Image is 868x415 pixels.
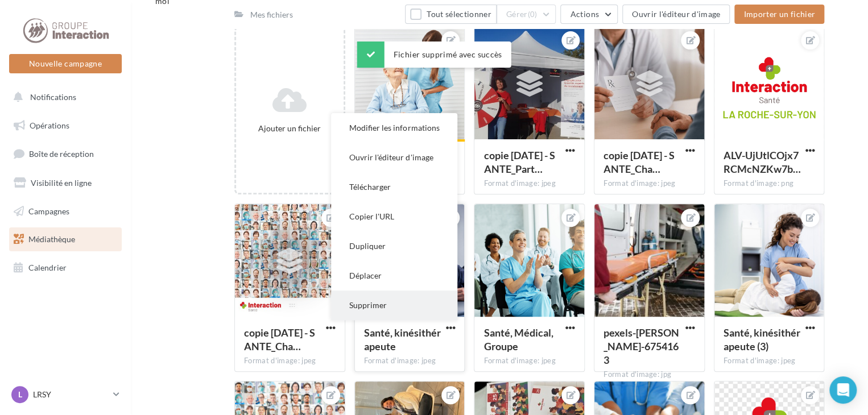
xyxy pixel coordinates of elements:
[405,5,496,24] button: Tout sélectionner
[724,356,815,366] div: Format d'image: jpeg
[331,231,457,261] button: Dupliquer
[7,256,124,280] a: Calendrier
[7,114,124,138] a: Opérations
[604,179,695,189] div: Format d'image: jpeg
[244,326,315,352] span: copie 10-07-2025 - SANTE_Changement de saisons_été
[331,261,457,290] button: Déplacer
[483,356,575,366] div: Format d'image: jpeg
[331,143,457,172] button: Ouvrir l'éditeur d'image
[30,121,69,130] span: Opérations
[724,179,815,189] div: Format d'image: png
[331,290,457,320] button: Supprimer
[570,9,598,19] span: Actions
[560,5,617,24] button: Actions
[28,234,75,244] span: Médiathèque
[622,5,730,24] button: Ouvrir l'éditeur d'image
[483,326,553,352] span: Santé, Médical, Groupe
[604,326,679,366] span: pexels-pavel-danilyuk-6754163
[743,9,815,19] span: Importer un fichier
[604,149,675,175] span: copie 08-09-2025 - SANTE_Changement de saisons_printemps
[7,171,124,195] a: Visibilité en ligne
[241,123,339,134] div: Ajouter un fichier
[244,356,336,366] div: Format d'image: jpeg
[250,9,293,20] div: Mes fichiers
[724,326,800,352] span: Santé, kinésithérapeute (3)
[829,376,857,404] div: Open Intercom Messenger
[734,5,824,24] button: Importer un fichier
[28,206,69,215] span: Campagnes
[331,113,457,143] button: Modifier les informations
[364,326,441,352] span: Santé, kinésithérapeute
[364,356,456,366] div: Format d'image: jpeg
[331,172,457,202] button: Télécharger
[483,179,575,189] div: Format d'image: jpeg
[497,5,556,24] button: Gérer(0)
[357,42,511,68] div: Fichier supprimé avec succès
[9,54,122,73] button: Nouvelle campagne
[7,85,119,109] button: Notifications
[528,10,538,19] span: (0)
[33,389,109,400] p: LRSY
[724,149,801,175] span: ALV-UjUtlCOjx7RCMcNZKw7bzCZOz-4MjVQ4mPWCp_zql9HxfyfhM3o
[7,227,124,251] a: Médiathèque
[28,263,67,272] span: Calendrier
[7,142,124,166] a: Boîte de réception
[31,178,92,188] span: Visibilité en ligne
[18,389,22,400] span: L
[30,92,76,102] span: Notifications
[29,149,94,159] span: Boîte de réception
[9,384,122,405] a: L LRSY
[483,149,555,175] span: copie 18-09-2025 - SANTE_Participation à un salon emploi_1
[604,370,695,380] div: Format d'image: jpg
[7,200,124,223] a: Campagnes
[331,202,457,231] button: Copier l'URL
